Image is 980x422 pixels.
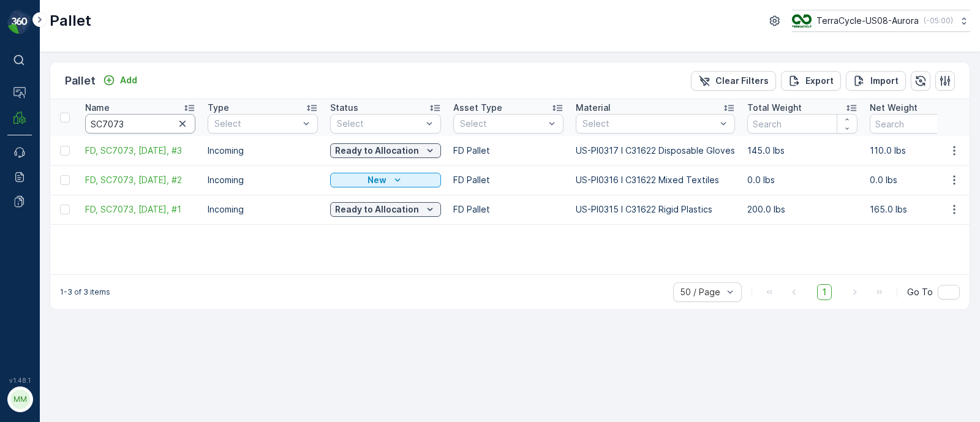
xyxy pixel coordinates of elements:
button: Add [98,73,142,88]
td: Incoming [202,136,324,165]
span: Go To [907,286,933,298]
td: 145.0 lbs [741,136,864,165]
span: v 1.48.1 [7,377,32,384]
p: Name [85,102,110,114]
span: 1 [817,284,832,300]
td: Incoming [202,165,324,195]
td: US-PI0317 I C31622 Disposable Gloves [570,136,741,165]
p: Pallet [65,72,96,89]
td: FD Pallet [447,165,570,195]
p: Type [208,102,229,114]
p: Ready to Allocation [335,203,419,216]
a: FD, SC7073, 08/18/25, #2 [85,174,195,186]
td: 0.0 lbs [741,165,864,195]
p: Export [805,75,834,87]
td: FD Pallet [447,195,570,224]
img: image_ci7OI47.png [792,14,812,28]
button: Clear Filters [691,71,776,91]
button: New [330,173,441,187]
p: Select [460,118,545,130]
p: TerraCycle-US08-Aurora [816,15,919,27]
input: Search [870,114,980,134]
p: Asset Type [453,102,502,114]
input: Search [85,114,195,134]
p: Pallet [50,11,91,31]
span: FD, SC7073, [DATE], #2 [85,174,195,186]
button: Ready to Allocation [330,143,441,158]
div: MM [10,390,30,409]
td: US-PI0316 I C31622 Mixed Textiles [570,165,741,195]
p: New [367,174,386,186]
div: Toggle Row Selected [60,146,70,156]
a: FD, SC7073, 08/18/25, #3 [85,145,195,157]
p: Import [870,75,899,87]
p: Select [214,118,299,130]
button: Export [781,71,841,91]
td: 200.0 lbs [741,195,864,224]
span: FD, SC7073, [DATE], #1 [85,203,195,216]
p: Material [576,102,611,114]
p: Clear Filters [715,75,769,87]
div: Toggle Row Selected [60,175,70,185]
p: Ready to Allocation [335,145,419,157]
td: FD Pallet [447,136,570,165]
p: Select [337,118,422,130]
input: Search [747,114,858,134]
a: FD, SC7073, 08/18/25, #1 [85,203,195,216]
p: Net Weight [870,102,918,114]
button: MM [7,386,32,412]
p: Status [330,102,358,114]
img: logo [7,10,32,34]
p: Select [582,118,716,130]
p: Add [120,74,137,86]
p: 1-3 of 3 items [60,287,110,297]
button: Import [846,71,906,91]
div: Toggle Row Selected [60,205,70,214]
button: TerraCycle-US08-Aurora(-05:00) [792,10,970,32]
td: US-PI0315 I C31622 Rigid Plastics [570,195,741,224]
span: FD, SC7073, [DATE], #3 [85,145,195,157]
p: Total Weight [747,102,802,114]
p: ( -05:00 ) [924,16,953,26]
button: Ready to Allocation [330,202,441,217]
td: Incoming [202,195,324,224]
